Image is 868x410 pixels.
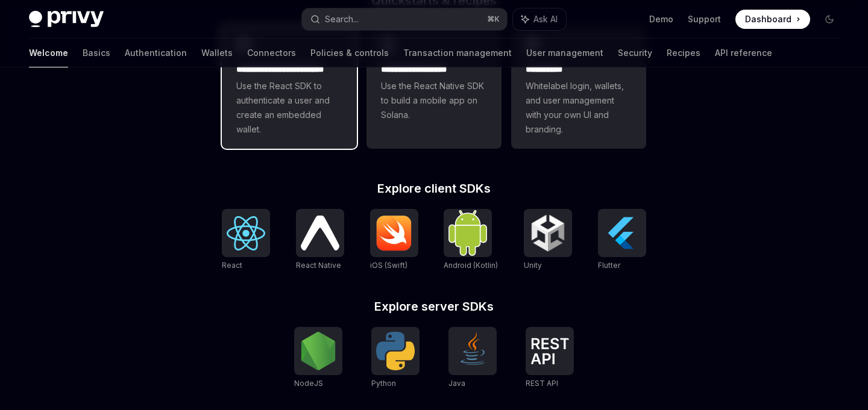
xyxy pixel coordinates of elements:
[222,261,242,270] span: React
[296,261,341,270] span: React Native
[598,261,620,270] span: Flutter
[598,209,646,272] a: FlutterFlutter
[325,12,359,26] div: Search...
[201,39,233,67] a: Wallets
[511,26,646,149] a: **** *****Whitelabel login, wallets, and user management with your own UI and branding.
[83,39,110,67] a: Basics
[381,79,487,122] span: Use the React Native SDK to build a mobile app on Solana.
[820,10,839,29] button: Toggle dark mode
[222,209,270,272] a: ReactReact
[448,210,487,255] img: Android (Kotlin)
[526,327,574,390] a: REST APIREST API
[29,11,104,28] img: dark logo
[227,216,265,250] img: React
[745,13,791,25] span: Dashboard
[688,13,721,25] a: Support
[444,209,498,272] a: Android (Kotlin)Android (Kotlin)
[236,79,342,137] span: Use the React SDK to authenticate a user and create an embedded wallet.
[526,79,632,137] span: Whitelabel login, wallets, and user management with your own UI and branding.
[375,215,414,251] img: iOS (Swift)
[302,8,506,30] button: Search...⌘K
[667,39,700,67] a: Recipes
[487,14,500,24] span: ⌘ K
[370,261,407,270] span: iOS (Swift)
[371,327,420,390] a: PythonPython
[403,39,512,67] a: Transaction management
[529,214,567,252] img: Unity
[649,13,673,25] a: Demo
[524,261,542,270] span: Unity
[29,39,68,67] a: Welcome
[533,13,558,25] span: Ask AI
[715,39,772,67] a: API reference
[125,39,187,67] a: Authentication
[603,214,641,252] img: Flutter
[294,379,323,388] span: NodeJS
[524,209,572,272] a: UnityUnity
[453,332,492,370] img: Java
[366,26,502,149] a: **** **** **** ***Use the React Native SDK to build a mobile app on Solana.
[444,261,498,270] span: Android (Kotlin)
[310,39,389,67] a: Policies & controls
[448,327,497,390] a: JavaJava
[296,209,344,272] a: React NativeReact Native
[526,39,603,67] a: User management
[448,379,465,388] span: Java
[294,327,342,390] a: NodeJSNodeJS
[299,332,338,370] img: NodeJS
[530,338,569,364] img: REST API
[526,379,558,388] span: REST API
[735,10,810,29] a: Dashboard
[222,182,646,194] h2: Explore client SDKs
[376,332,415,370] img: Python
[618,39,652,67] a: Security
[370,209,418,272] a: iOS (Swift)iOS (Swift)
[247,39,296,67] a: Connectors
[513,8,566,30] button: Ask AI
[222,300,646,312] h2: Explore server SDKs
[371,379,396,388] span: Python
[301,216,339,250] img: React Native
